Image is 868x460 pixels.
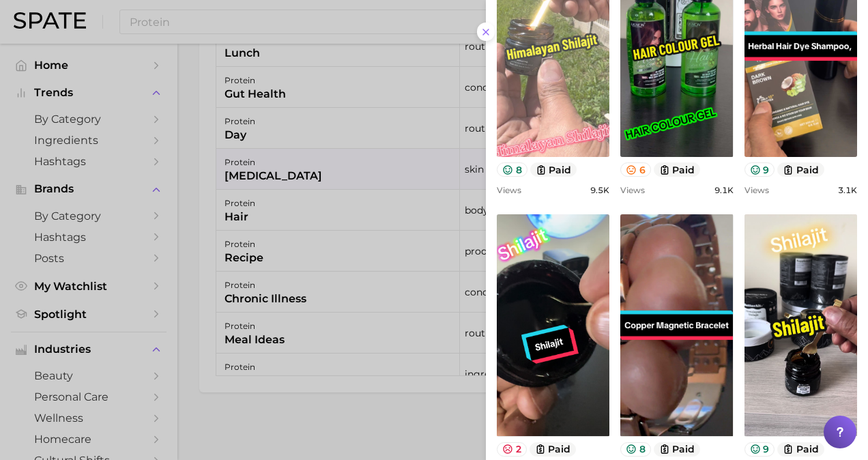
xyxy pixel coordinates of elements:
[620,162,651,177] button: 6
[530,442,577,457] button: paid
[744,442,775,457] button: 9
[838,185,857,195] span: 3.1k
[497,162,527,177] button: 8
[620,442,651,457] button: 8
[744,162,775,177] button: 9
[497,442,527,457] button: 2
[654,442,701,457] button: paid
[530,162,577,177] button: paid
[777,162,824,177] button: paid
[620,185,645,195] span: Views
[714,185,734,195] span: 9.1k
[497,185,521,195] span: Views
[777,442,824,457] button: paid
[590,185,609,195] span: 9.5k
[654,162,701,177] button: paid
[744,185,769,195] span: Views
